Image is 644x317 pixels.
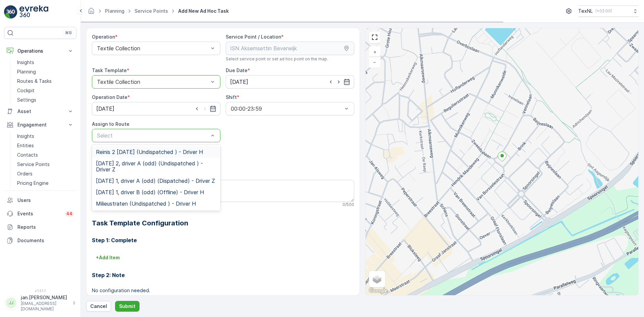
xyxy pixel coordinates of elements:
a: Routes & Tasks [14,76,76,86]
a: Reports [4,220,76,234]
a: View Fullscreen [370,32,380,42]
a: Open this area in Google Maps (opens a new window) [367,286,389,295]
p: 0 / 500 [342,202,354,207]
a: Planning [105,8,124,14]
a: Cockpit [14,86,76,95]
p: ( +02:00 ) [595,8,612,14]
a: Layers [370,272,384,286]
p: Pricing Engine [17,180,49,187]
span: [DATE] 1, driver B (odd) (Offline) - Driver H [96,189,204,195]
input: ISN Aksemsettin Beverwijk [226,42,354,55]
p: Select [97,131,209,140]
label: Operation Date [92,94,127,100]
button: Submit [115,301,140,312]
div: JJ [6,298,16,308]
a: Zoom Out [370,57,380,67]
label: Task Template [92,67,127,73]
p: Planning [17,68,36,75]
a: Orders [14,169,76,178]
span: Reinis 2 [DATE] (Undispatched ) - Driver H [96,149,203,155]
a: Documents [4,234,76,247]
input: dd/mm/yyyy [226,75,354,89]
input: dd/mm/yyyy [92,102,220,115]
p: Events [17,210,61,217]
p: Asset [17,108,63,115]
button: Engagement [4,118,76,131]
button: +Add Item [92,252,124,263]
p: Submit [119,303,136,310]
p: Users [17,197,74,204]
h3: Step 1: Complete [92,236,354,244]
label: Shift [226,94,237,100]
p: Settings [17,97,36,103]
button: Cancel [86,301,111,312]
img: logo [4,5,17,19]
a: Events44 [4,207,76,220]
p: [EMAIL_ADDRESS][DOMAIN_NAME] [21,301,69,312]
p: Contacts [17,152,38,158]
a: Planning [14,67,76,76]
a: Insights [14,131,76,141]
h2: Task Template Configuration [92,218,354,228]
a: Contacts [14,150,76,160]
button: TexNL(+02:00) [578,5,639,17]
span: − [373,59,376,65]
img: logo_light-DOdMpM7g.png [19,5,48,19]
span: Add New Ad Hoc Task [177,8,230,14]
a: Insights [14,58,76,67]
a: Service Points [135,8,168,14]
a: Pricing Engine [14,178,76,188]
label: Service Point / Location [226,34,281,40]
p: + Add Item [96,254,120,261]
span: Milieustraten (Undispatched ) - Driver H [96,201,196,207]
button: JJjan.[PERSON_NAME][EMAIL_ADDRESS][DOMAIN_NAME] [4,294,76,312]
p: 44 [66,211,72,216]
a: Service Points [14,160,76,169]
p: Engagement [17,121,63,128]
label: Assign to Route [92,121,129,127]
p: Routes & Tasks [17,78,52,85]
button: Asset [4,105,76,118]
label: Due Date [226,67,248,73]
p: Insights [17,133,34,140]
img: Google [367,286,389,295]
p: Cockpit [17,87,35,94]
a: Homepage [88,10,95,15]
button: Operations [4,44,76,58]
a: Users [4,194,76,207]
p: ⌘B [65,30,72,36]
a: Entities [14,141,76,150]
p: jan.[PERSON_NAME] [21,294,69,301]
p: TexNL [578,8,593,14]
span: Select service point or set ad hoc point on the map. [226,56,328,62]
p: Service Points [17,161,50,168]
label: Operation [92,34,115,40]
h3: Step 2: Note [92,271,354,279]
p: Entities [17,142,34,149]
p: Reports [17,224,74,230]
p: No configuration needed. [92,287,354,294]
a: Settings [14,95,76,105]
p: Documents [17,237,74,244]
p: Cancel [90,303,107,310]
span: [DATE] 2, driver A (odd) (Undispatched ) - Driver Z [96,160,216,172]
p: Orders [17,170,33,177]
span: v 1.51.1 [4,289,76,293]
span: + [373,49,376,55]
span: [DATE] 1, driver A (odd) (Dispatched) - Driver Z [96,178,215,184]
p: Insights [17,59,34,66]
a: Zoom In [370,47,380,57]
p: Operations [17,48,63,54]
